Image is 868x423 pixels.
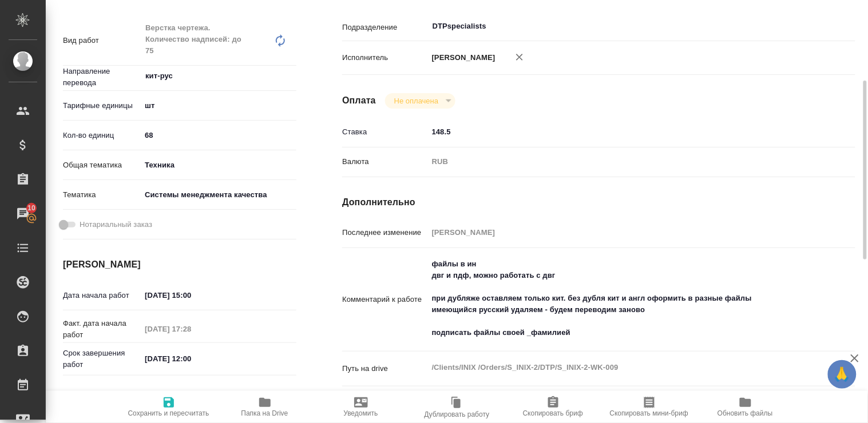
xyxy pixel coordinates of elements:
input: ✎ Введи что-нибудь [428,123,812,140]
p: Ставка [342,126,427,138]
button: 🙏 [828,360,857,389]
button: Уведомить [313,391,409,423]
button: Скопировать мини-бриф [601,391,697,423]
input: ✎ Введи что-нибудь [141,350,241,367]
a: 10 [3,199,43,228]
p: [PERSON_NAME] [428,52,496,63]
button: Папка на Drive [217,391,313,423]
p: Путь на drive [342,363,427,374]
button: Open [290,75,292,77]
p: Дата начала работ [63,290,141,301]
h4: [PERSON_NAME] [63,258,296,272]
h4: Оплата [342,94,376,107]
input: Пустое поле [428,224,812,241]
button: Сохранить и пересчитать [121,391,217,423]
p: Общая тематика [63,159,141,171]
input: ✎ Введи что-нибудь [141,287,241,304]
input: ✎ Введи что-нибудь [141,127,296,143]
button: Не оплачена [391,96,442,106]
p: Направление перевода [63,66,141,89]
span: Скопировать мини-бриф [610,409,688,417]
span: Уведомить [344,409,378,417]
input: Пустое поле [141,321,241,337]
button: Open [806,25,808,27]
textarea: /Clients/INIX /Orders/S_INIX-2/DTP/S_INIX-2-WK-009 [428,358,812,377]
p: Подразделение [342,22,427,33]
p: Срок завершения работ [63,348,141,370]
div: Техника [141,155,296,175]
span: 10 [21,202,42,214]
p: Последнее изменение [342,227,427,238]
p: Тематика [63,189,141,201]
p: Валюта [342,156,427,167]
button: Обновить файлы [697,391,794,423]
div: Системы менеджмента качества [141,185,296,205]
span: 🙏 [833,362,852,386]
span: Дублировать работу [425,410,490,418]
span: Обновить файлы [718,409,773,417]
p: Вид работ [63,35,141,46]
p: Кол-во единиц [63,130,141,141]
button: Скопировать бриф [505,391,601,423]
p: Тарифные единицы [63,100,141,111]
button: Дублировать работу [409,391,505,423]
button: Удалить исполнителя [507,45,532,70]
span: Сохранить и пересчитать [128,409,209,417]
span: Скопировать бриф [523,409,583,417]
span: Нотариальный заказ [80,219,152,230]
div: RUB [428,152,812,171]
span: Папка на Drive [241,409,288,417]
div: Не оплачена [385,93,455,109]
textarea: файлы в ин двг и пдф, можно работать с двг при дубляже оставляем только кит. без дубля кит и англ... [428,254,812,342]
div: шт [141,96,296,115]
p: Комментарий к работе [342,294,427,305]
h4: Дополнительно [342,195,855,209]
p: Исполнитель [342,52,427,63]
p: Факт. дата начала работ [63,318,141,341]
